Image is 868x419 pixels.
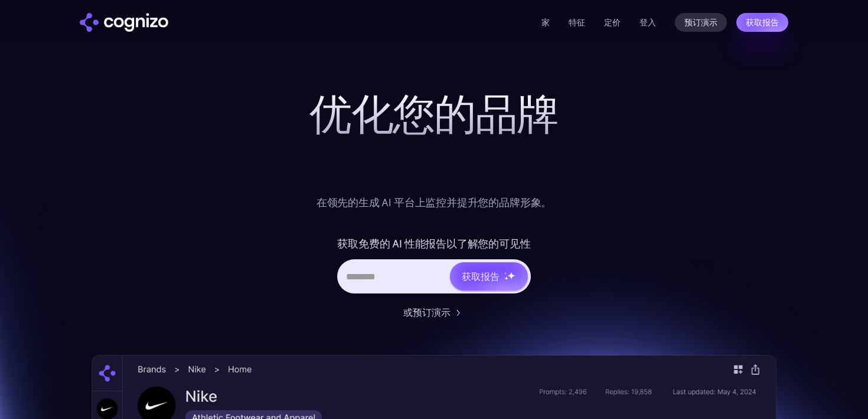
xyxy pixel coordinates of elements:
[337,235,530,299] form: 英雄 URL 输入表单
[403,305,465,319] a: 或预订演示
[604,17,621,28] a: 定价
[639,15,656,29] a: 登入
[316,196,552,209] font: 在领先的生成 AI 平台上监控并提升您的品牌形象。
[462,270,499,282] font: 获取报告
[449,261,528,292] a: 获取报告星星星星星星
[403,306,451,318] font: 或预订演示
[569,17,585,28] a: 特征
[675,13,727,32] a: 预订演示
[684,18,717,27] font: 预订演示
[309,88,558,141] font: 优化您的品牌
[504,272,506,274] img: 星星
[541,17,550,28] a: 家
[736,13,788,32] a: 获取报告
[639,17,656,28] font: 登入
[80,13,168,32] img: cognizo 徽标
[504,276,508,281] img: 星星
[746,18,779,27] font: 获取报告
[507,272,515,279] img: 星星
[80,13,168,32] a: 家
[337,237,530,250] font: 获取免费的 AI 性能报告以了解您的可见性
